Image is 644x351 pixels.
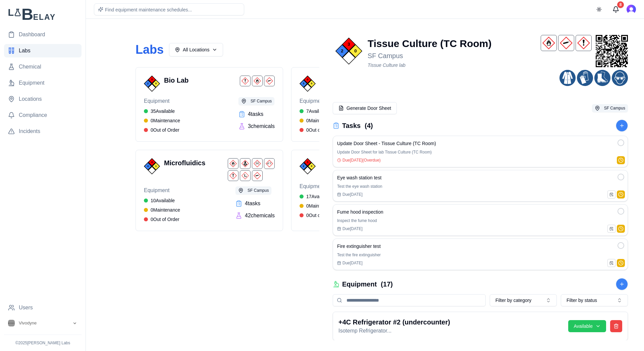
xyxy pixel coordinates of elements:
[4,340,82,346] p: © 2025 [PERSON_NAME] Labs
[337,218,624,223] p: Inspect the fume hood
[365,121,373,130] span: ( 4 )
[341,48,343,54] span: 2
[627,5,636,14] img: Ross Martin-Wells
[337,209,383,215] h4: Fume hood inspection
[577,70,593,86] img: Gloves
[245,212,275,220] span: 42 chemical s
[151,127,179,133] span: 0 Out of Order
[342,260,363,266] span: Due [DATE]
[354,48,357,54] span: 0
[368,38,533,50] div: Tissue Culture (TC Room)
[609,3,623,16] button: Messages (8 unread)
[306,127,335,133] span: 0 Out of Order
[264,76,275,86] img: Compressed Gas
[300,182,336,190] span: Equipment
[303,164,304,168] span: 2
[19,320,37,326] span: Vivodyne
[306,117,336,124] span: 0 Maintenance
[559,70,576,86] img: Lab Coat
[307,78,308,82] span: 0
[306,108,328,115] span: 7 Available
[8,320,15,326] img: Vivodyne
[561,294,628,306] button: Filter by status
[337,174,381,181] h4: Eye wash station test
[342,192,363,197] span: Due [DATE]
[306,193,330,200] span: 17 Available
[164,76,237,85] h3: Bio Lab
[338,327,563,335] div: Isotemp Refrigerators and Refrigerator-Freezers
[248,110,263,118] span: 4 task s
[19,95,42,103] span: Locations
[541,35,557,51] img: Flammable
[337,184,624,189] p: Test the eye wash station
[593,3,605,15] button: Toggle theme
[147,82,149,86] span: 2
[144,186,180,194] span: Equipment
[616,120,628,132] button: Add New Task to this Lab
[240,158,251,169] img: Health Hazard
[490,294,557,306] button: Filter by category
[337,252,624,258] p: Test the fire extinguisher
[19,47,31,55] span: Labs
[151,207,180,213] span: 0 Maintenance
[19,79,45,87] span: Equipment
[136,43,164,56] h1: Labs
[144,97,180,105] span: Equipment
[19,63,41,71] span: Chemical
[333,102,397,114] button: Generate Door Sheet
[306,212,335,219] span: 0 Out of Order
[264,158,275,169] img: Corrosive
[151,197,175,204] span: 10 Available
[576,35,592,51] img: Harmful
[300,97,336,105] span: Equipment
[337,149,624,155] p: Update Door Sheet for lab Tissue Culture (TC Room)
[105,7,192,12] span: Find equipment maintenance schedules...
[347,41,350,48] span: 3
[592,104,628,112] button: SF Campus
[19,31,45,39] span: Dashboard
[252,158,263,169] img: Toxic
[4,317,82,329] button: Open organization switcher
[235,186,271,194] button: SF Campus
[627,5,636,14] button: Open user button
[245,200,260,208] span: 4 task s
[19,127,40,135] span: Incidents
[337,243,381,250] h4: Fire extinguisher test
[306,203,336,209] span: 0 Maintenance
[337,140,436,147] h4: Update Door Sheet - Tissue Culture (TC Room)
[612,70,628,86] img: Protective Eyewear
[303,82,304,86] span: 3
[155,164,157,168] span: 1
[311,82,312,86] span: 0
[19,304,33,312] span: Users
[617,1,624,8] div: 8
[342,279,377,289] h3: Equipment
[238,97,274,105] button: SF Campus
[240,170,251,181] img: Environmental Hazard
[311,164,312,168] span: 0
[333,35,535,71] div: Edit Lab Details
[19,111,47,119] span: Compliance
[381,279,393,289] span: ( 17 )
[155,82,157,86] span: 0
[151,216,179,223] span: 0 Out of Order
[368,51,533,60] div: SF Campus
[342,158,381,163] span: Due [DATE] (Overdue)
[252,76,263,86] img: Flammable
[240,76,251,86] img: Harmful
[307,160,308,164] span: 3
[151,117,180,124] span: 0 Maintenance
[4,8,82,20] img: Lab Belay Logo
[164,158,225,168] h3: Microfluidics
[568,320,606,332] button: Available
[151,108,175,115] span: 35 Available
[169,43,223,56] button: All Locations
[147,164,149,168] span: 4
[342,121,361,130] h3: Tasks
[228,158,238,169] img: Flammable
[342,226,363,231] span: Due [DATE]
[368,62,533,69] div: Tissue Culture lab
[151,160,153,164] span: 4
[616,278,628,290] button: Add New Equipment to this Lab
[252,170,263,181] img: Compressed Gas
